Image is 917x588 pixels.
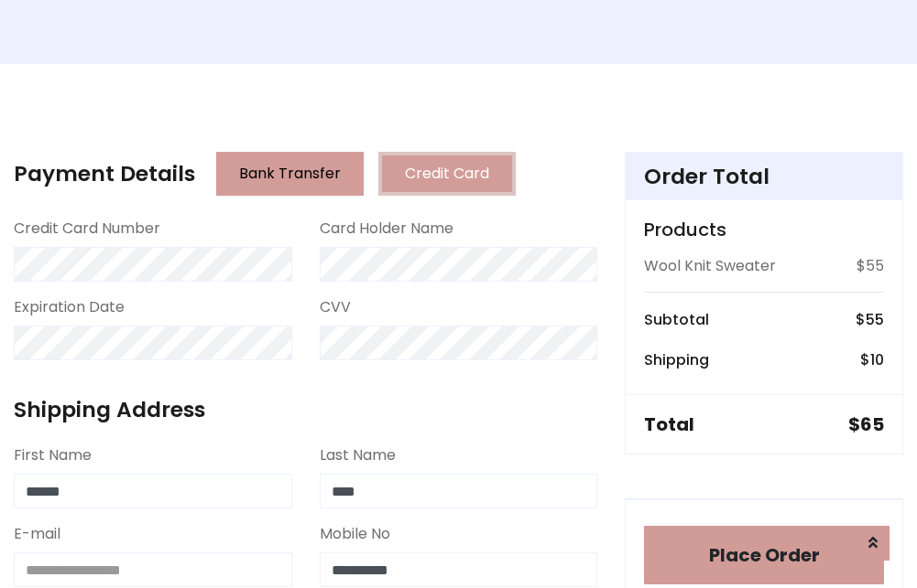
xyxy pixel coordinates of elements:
[644,413,694,435] h5: Total
[216,152,364,196] button: Bank Transfer
[848,413,884,435] h5: $
[14,218,160,240] label: Credit Card Number
[866,309,884,330] span: 55
[860,412,884,437] span: 65
[14,296,125,318] label: Expiration Date
[320,444,396,466] label: Last Name
[870,349,884,370] span: 10
[14,444,92,466] label: First Name
[644,526,884,584] button: Place Order
[14,161,195,187] h4: Payment Details
[320,523,390,545] label: Mobile No
[320,296,351,318] label: CVV
[644,219,884,241] h5: Products
[644,351,709,369] h6: Shipping
[320,218,453,240] label: Card Holder Name
[644,255,776,277] p: Wool Knit Sweater
[644,164,884,189] h4: Order Total
[14,523,60,545] label: E-mail
[860,351,884,369] h6: $
[857,255,884,277] p: $55
[644,311,709,328] h6: Subtotal
[378,152,516,196] button: Credit Card
[856,311,884,328] h6: $
[14,397,597,422] h4: Shipping Address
